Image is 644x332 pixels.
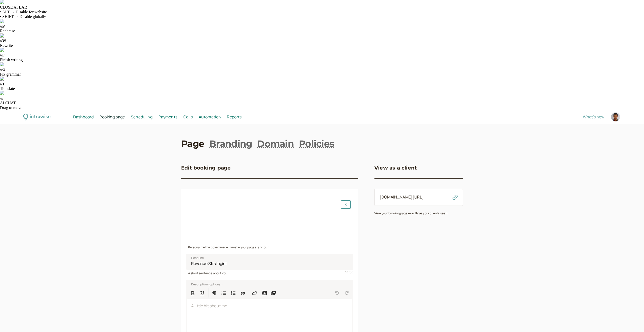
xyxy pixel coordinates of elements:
button: Formatting Options [210,288,219,297]
button: Insert image [260,288,269,297]
button: Remove [341,200,351,209]
button: Undo [333,288,342,297]
a: introwise [23,113,51,121]
button: What's new [583,115,604,119]
a: Page [181,137,204,150]
label: Description (optional) [187,281,223,286]
a: Dashboard [73,114,94,120]
a: [DOMAIN_NAME][URL] [380,194,424,200]
a: Reports [227,114,242,120]
h3: View as a client [374,164,417,172]
h3: Edit booking page [181,164,231,172]
a: Calls [183,114,193,120]
div: introwise [30,113,50,121]
a: Policies [299,137,334,150]
a: Automation [199,114,221,120]
span: Payments [158,114,177,120]
button: Redo [342,288,351,297]
span: Booking page [100,114,125,120]
a: Account [610,112,621,122]
input: Headline [186,254,353,270]
div: Personalize the cover image to make your page stand out [186,244,353,250]
span: What's new [583,114,604,120]
a: Domain [257,137,294,150]
span: Dashboard [73,114,94,120]
button: Bulleted List [219,288,228,297]
button: Numbered List [229,288,238,297]
button: Insert media [269,288,278,297]
small: View your booking page exactly as your clients see it [374,211,448,215]
span: Calls [183,114,193,120]
span: Scheduling [131,114,152,120]
a: Payments [158,114,177,120]
button: Format Bold [188,288,197,297]
div: A short sentence about you [186,270,353,276]
button: Insert Link [250,288,259,297]
button: Quote [238,288,247,297]
span: Automation [199,114,221,120]
iframe: Chat Widget [619,308,644,332]
span: Headline [191,255,204,260]
button: Format Underline [198,288,207,297]
a: Scheduling [131,114,152,120]
span: Reports [227,114,242,120]
a: Booking page [100,114,125,120]
a: Branding [209,137,252,150]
